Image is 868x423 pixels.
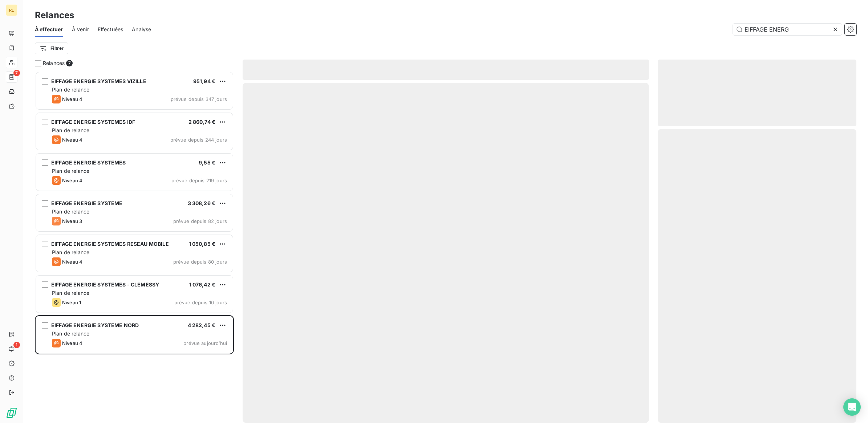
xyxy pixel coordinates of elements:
span: EIFFAGE ENERGIE SYSTEME NORD [51,322,139,328]
span: Plan de relance [52,208,89,215]
span: Niveau 4 [62,137,82,143]
span: À venir [72,26,89,33]
span: Relances [43,60,65,67]
span: Analyse [132,26,151,33]
span: EIFFAGE ENERGIE SYSTEMES IDF [51,119,135,125]
span: prévue depuis 244 jours [170,137,227,143]
span: 7 [13,70,20,76]
span: EIFFAGE ENERGIE SYSTEME [51,200,122,206]
span: Plan de relance [52,168,89,174]
span: Niveau 4 [62,259,82,265]
span: 1 050,85 € [189,241,216,247]
span: 3 308,26 € [188,200,216,206]
span: EIFFAGE ENERGIE SYSTEMES [51,159,126,166]
span: Plan de relance [52,249,89,255]
span: 951,94 € [193,78,215,84]
span: Plan de relance [52,86,89,93]
span: prévue depuis 80 jours [173,259,227,265]
span: Plan de relance [52,127,89,133]
span: Plan de relance [52,330,89,337]
span: Niveau 3 [62,218,82,224]
span: prévue aujourd’hui [183,340,227,346]
span: Niveau 4 [62,178,82,183]
h3: Relances [35,9,74,22]
div: RL [6,4,17,16]
span: Niveau 1 [62,300,81,305]
span: EIFFAGE ENERGIE SYSTEMES VIZILLE [51,78,146,84]
span: 9,55 € [199,159,215,166]
span: prévue depuis 10 jours [174,300,227,305]
span: 2 860,74 € [188,119,216,125]
span: prévue depuis 219 jours [171,178,227,183]
span: EIFFAGE ENERGIE SYSTEMES RESEAU MOBILE [51,241,169,247]
div: Open Intercom Messenger [843,398,861,416]
span: 7 [66,60,73,66]
span: Niveau 4 [62,340,82,346]
span: 1 076,42 € [189,281,216,288]
span: Effectuées [98,26,123,33]
button: Filtrer [35,42,68,54]
span: 1 [13,342,20,348]
img: Logo LeanPay [6,407,17,419]
span: EIFFAGE ENERGIE SYSTEMES - CLEMESSY [51,281,159,288]
div: grid [35,71,234,423]
span: À effectuer [35,26,63,33]
span: prévue depuis 82 jours [173,218,227,224]
span: prévue depuis 347 jours [171,96,227,102]
span: Plan de relance [52,290,89,296]
input: Rechercher [733,24,842,35]
span: 4 282,45 € [188,322,216,328]
span: Niveau 4 [62,96,82,102]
